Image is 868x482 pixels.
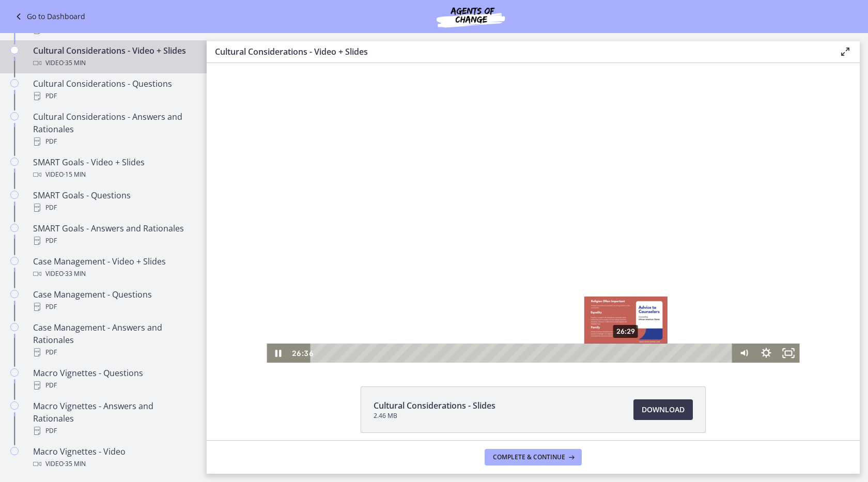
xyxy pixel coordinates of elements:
[33,288,194,313] div: Case Management - Questions
[33,255,194,280] div: Case Management - Video + Slides
[33,168,194,181] div: Video
[493,453,565,461] span: Complete & continue
[33,222,194,247] div: SMART Goals - Answers and Rationales
[33,201,194,214] div: PDF
[33,400,194,437] div: Macro Vignettes - Answers and Rationales
[12,10,85,23] a: Go to Dashboard
[33,57,194,69] div: Video
[215,45,823,58] h3: Cultural Considerations - Video + Slides
[33,301,194,313] div: PDF
[33,425,194,437] div: PDF
[33,321,194,359] div: Case Management - Answers and Rationales
[64,268,86,280] span: · 33 min
[642,403,685,416] span: Download
[633,399,693,420] a: Download
[33,367,194,392] div: Macro Vignettes - Questions
[33,235,194,247] div: PDF
[207,63,860,363] iframe: Video Lesson
[33,156,194,181] div: SMART Goals - Video + Slides
[33,445,194,470] div: Macro Vignettes - Video
[33,379,194,392] div: PDF
[33,111,194,148] div: Cultural Considerations - Answers and Rationales
[374,399,495,412] span: Cultural Considerations - Slides
[33,77,194,102] div: Cultural Considerations - Questions
[33,458,194,470] div: Video
[64,168,86,181] span: · 15 min
[64,57,86,69] span: · 35 min
[64,458,86,470] span: · 35 min
[485,449,582,465] button: Complete & continue
[526,281,549,300] button: Mute
[33,189,194,214] div: SMART Goals - Questions
[33,44,194,69] div: Cultural Considerations - Video + Slides
[549,281,571,300] button: Show settings menu
[33,346,194,359] div: PDF
[33,268,194,280] div: Video
[409,4,533,29] img: Agents of Change
[374,412,495,420] span: 2.46 MB
[33,90,194,102] div: PDF
[33,135,194,148] div: PDF
[571,281,593,300] button: Fullscreen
